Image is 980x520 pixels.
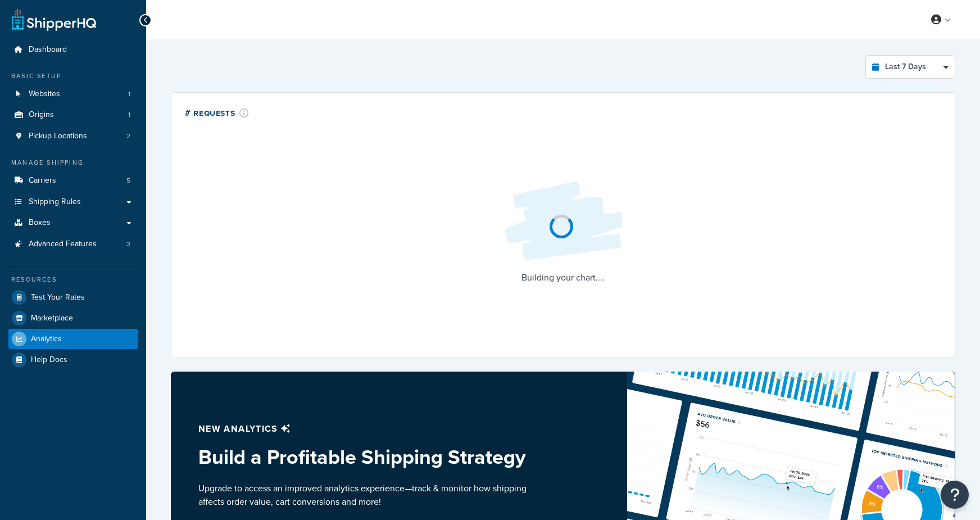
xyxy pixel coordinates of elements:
[8,105,138,125] li: Origins
[8,158,138,168] div: Manage Shipping
[8,287,138,308] a: Test Your Rates
[8,39,138,60] a: Dashboard
[8,170,138,191] li: Carriers
[29,132,87,141] span: Pickup Locations
[31,293,85,302] span: Test Your Rates
[185,106,249,119] div: # Requests
[29,197,81,207] span: Shipping Rules
[198,421,536,437] p: New analytics
[8,170,138,191] a: Carriers5
[128,89,130,99] span: 1
[8,275,138,284] div: Resources
[29,218,51,228] span: Boxes
[941,481,969,509] button: Open Resource Center
[29,239,97,249] span: Advanced Features
[8,234,138,255] a: Advanced Features3
[8,350,138,370] a: Help Docs
[128,110,130,120] span: 1
[29,110,54,120] span: Origins
[8,126,138,147] li: Pickup Locations
[126,239,130,249] span: 3
[198,446,536,468] h3: Build a Profitable Shipping Strategy
[8,84,138,105] a: Websites1
[29,45,67,55] span: Dashboard
[8,212,138,233] a: Boxes
[8,71,138,81] div: Basic Setup
[496,172,630,270] img: Loading...
[496,270,630,286] p: Building your chart....
[8,192,138,212] a: Shipping Rules
[126,132,130,141] span: 2
[31,314,73,323] span: Marketplace
[8,329,138,349] a: Analytics
[126,176,130,186] span: 5
[8,84,138,105] li: Websites
[8,308,138,328] a: Marketplace
[8,126,138,147] a: Pickup Locations2
[31,355,67,365] span: Help Docs
[198,482,536,509] p: Upgrade to access an improved analytics experience—track & monitor how shipping affects order val...
[31,334,62,344] span: Analytics
[8,105,138,125] a: Origins1
[8,234,138,255] li: Advanced Features
[29,176,56,186] span: Carriers
[29,89,60,99] span: Websites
